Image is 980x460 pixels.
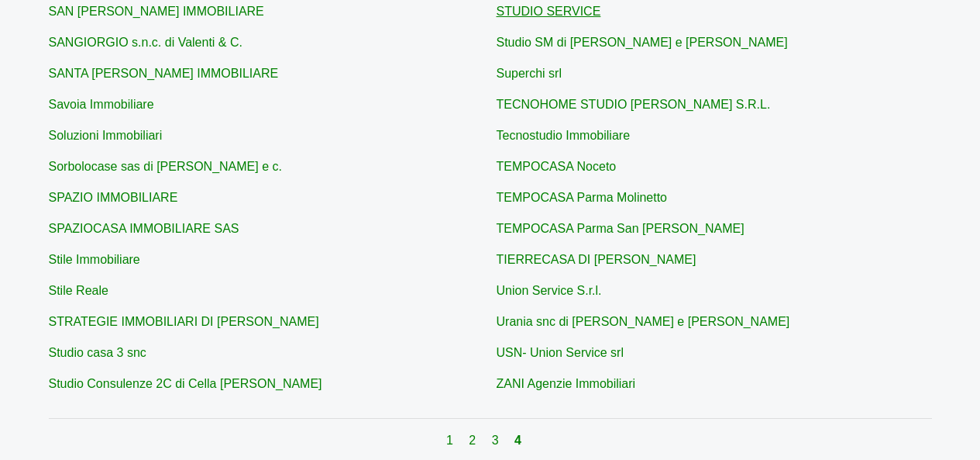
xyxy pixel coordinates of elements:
[497,284,602,297] a: Union Service S.r.l.
[49,191,178,204] a: SPAZIO IMMOBILIARE
[497,253,696,266] a: TIERRECASA DI [PERSON_NAME]
[49,67,279,80] a: SANTA [PERSON_NAME] IMMOBILIARE
[49,129,163,142] a: Soluzioni Immobiliari
[49,98,154,111] a: Savoia Immobiliare
[49,284,108,297] a: Stile Reale
[446,434,456,447] a: 1
[497,98,771,111] a: TECNOHOME STUDIO [PERSON_NAME] S.R.L.
[497,315,790,328] a: Urania snc di [PERSON_NAME] e [PERSON_NAME]
[497,36,788,49] a: Studio SM di [PERSON_NAME] e [PERSON_NAME]
[49,253,140,266] a: Stile Immobiliare
[469,434,479,447] a: 2
[497,129,631,142] a: Tecnostudio Immobiliare
[49,160,282,173] a: Sorbolocase sas di [PERSON_NAME] e c.
[49,377,322,390] a: Studio Consulenze 2C di Cella [PERSON_NAME]
[497,377,636,390] a: ZANI Agenzie Immobiliari
[49,222,239,235] a: SPAZIOCASA IMMOBILIARE SAS
[497,160,617,173] a: TEMPOCASA Noceto
[49,5,264,18] a: SAN [PERSON_NAME] IMMOBILIARE
[497,67,562,80] a: Superchi srl
[497,346,624,359] a: USN- Union Service srl
[497,191,668,204] a: TEMPOCASA Parma Molinetto
[497,5,601,18] a: STUDIO SERVICE
[492,434,502,447] a: 3
[497,222,744,235] a: TEMPOCASA Parma San [PERSON_NAME]
[514,434,521,447] a: 4
[49,36,242,49] a: SANGIORGIO s.n.c. di Valenti & C.
[49,315,319,328] a: STRATEGIE IMMOBILIARI DI [PERSON_NAME]
[49,346,146,359] a: Studio casa 3 snc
